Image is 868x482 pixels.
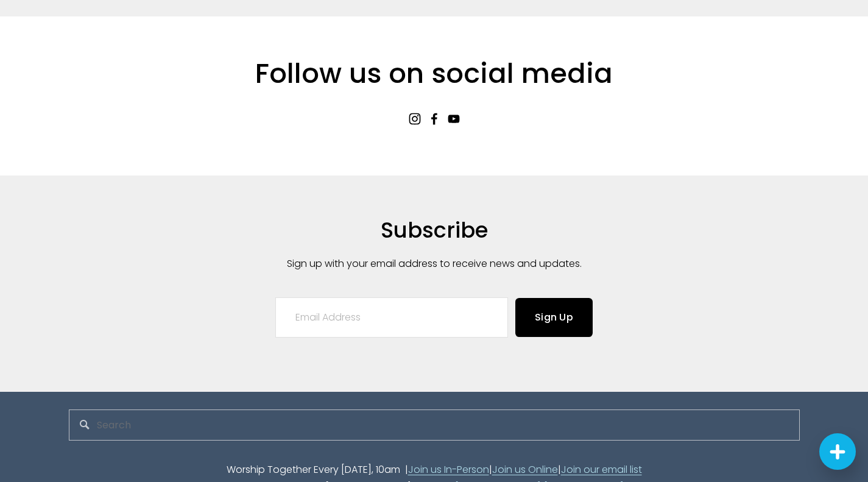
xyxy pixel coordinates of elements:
a: YouTube [448,113,460,125]
input: Search [69,409,800,441]
h2: Follow us on social media [69,56,800,91]
button: Sign Up [515,298,593,337]
a: Instagram [409,113,421,125]
h2: Subscribe [201,215,667,245]
span: Sign Up [535,310,573,324]
a: Join us In-Person [408,461,489,479]
a: Facebook [428,113,440,125]
a: Join our email list [561,461,642,479]
p: Sign up with your email address to receive news and updates. [201,255,667,273]
a: Join us Online [492,461,558,479]
input: Email Address [275,297,508,338]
